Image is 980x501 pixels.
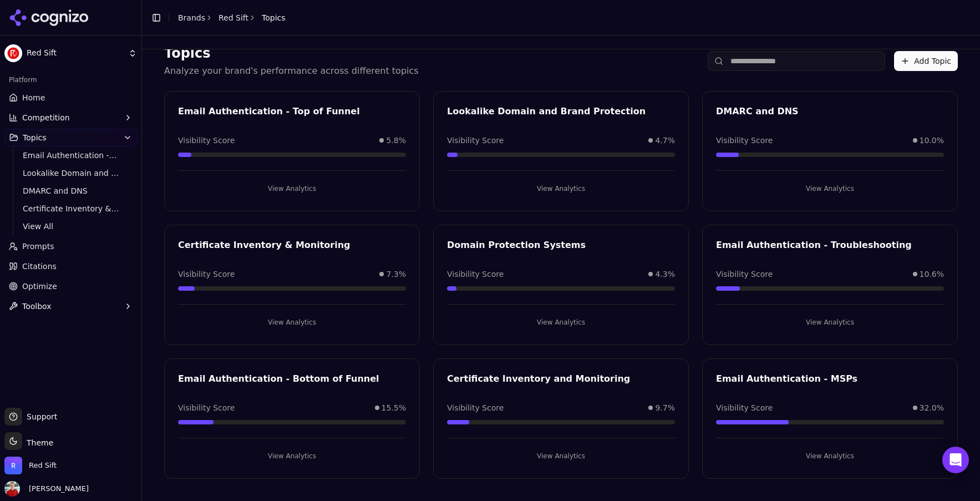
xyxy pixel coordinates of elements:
span: 4.3% [655,269,675,280]
span: 32.0% [920,402,944,413]
span: Red Sift [27,48,124,58]
a: Lookalike Domain and Brand Protection [18,165,124,181]
span: 7.3% [386,269,406,280]
span: Prompts [22,241,54,252]
a: Prompts [4,237,137,255]
span: 4.7% [655,135,675,146]
div: Platform [4,71,137,89]
button: View Analytics [178,313,406,331]
button: Add Topic [894,51,958,71]
button: View Analytics [716,447,944,465]
div: Email Authentication - Bottom of Funnel [178,372,406,386]
button: View Analytics [178,447,406,465]
span: 10.0% [920,135,944,146]
div: DMARC and DNS [716,105,944,118]
a: Home [4,89,137,107]
span: Email Authentication - Top of Funnel [23,150,119,161]
div: Lookalike Domain and Brand Protection [447,105,675,118]
span: [PERSON_NAME] [24,484,89,494]
div: Certificate Inventory and Monitoring [447,372,675,386]
span: Visibility Score [178,402,235,413]
button: View Analytics [447,447,675,465]
button: View Analytics [447,313,675,331]
span: Lookalike Domain and Brand Protection [23,168,119,179]
span: Citations [22,261,57,272]
span: Red Sift [29,460,57,470]
div: Email Authentication - Top of Funnel [178,105,406,118]
a: Red Sift [219,12,248,23]
button: View Analytics [716,180,944,198]
a: Certificate Inventory & Monitoring [18,201,124,216]
img: Red Sift [4,457,22,474]
div: Email Authentication - Troubleshooting [716,239,944,252]
span: 15.5% [382,402,406,413]
a: Email Authentication - Top of Funnel [18,148,124,163]
button: Open organization switcher [4,457,57,474]
button: View Analytics [178,180,406,198]
div: Open Intercom Messenger [942,447,969,473]
a: Optimize [4,277,137,295]
div: Certificate Inventory & Monitoring [178,239,406,252]
span: Competition [22,112,70,123]
a: View All [18,219,124,234]
span: 9.7% [655,402,675,413]
span: Certificate Inventory & Monitoring [23,203,119,214]
span: 10.6% [920,269,944,280]
span: Support [22,411,57,422]
button: Toolbox [4,297,137,315]
button: Competition [4,109,137,126]
span: Visibility Score [178,135,235,146]
span: Topics [23,132,47,143]
span: Visibility Score [447,269,504,280]
button: Open user button [4,481,89,497]
a: Brands [178,13,205,22]
div: Domain Protection Systems [447,239,675,252]
p: Analyze your brand's performance across different topics [164,64,419,78]
span: Visibility Score [716,402,773,413]
span: 5.8% [386,135,406,146]
button: View Analytics [447,180,675,198]
nav: breadcrumb [178,12,286,23]
div: Email Authentication - MSPs [716,372,944,386]
span: View All [23,221,119,232]
span: Visibility Score [447,135,504,146]
span: Topics [262,12,286,23]
a: Citations [4,257,137,275]
span: Theme [22,438,53,447]
h1: Topics [164,44,419,62]
span: Toolbox [22,301,52,312]
span: Home [22,92,45,103]
span: Visibility Score [178,269,235,280]
img: Jack Lilley [4,481,20,497]
span: Visibility Score [716,269,773,280]
button: View Analytics [716,313,944,331]
img: Red Sift [4,44,22,62]
span: Optimize [22,281,57,292]
span: Visibility Score [716,135,773,146]
a: DMARC and DNS [18,183,124,199]
button: Topics [4,129,137,146]
span: Visibility Score [447,402,504,413]
span: DMARC and DNS [23,185,119,196]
